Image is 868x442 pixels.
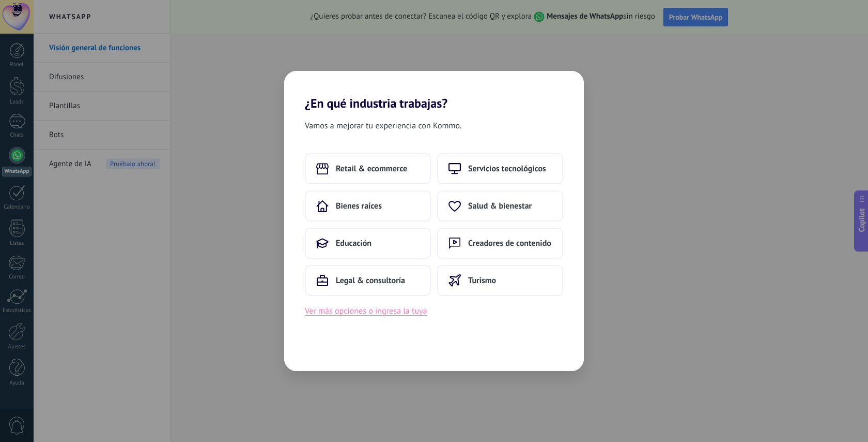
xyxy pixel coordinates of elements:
[437,265,563,296] button: Turismo
[305,153,431,184] button: Retail & ecommerce
[305,119,461,132] span: Vamos a mejorar tu experiencia con Kommo.
[305,265,431,296] button: Legal & consultoría
[468,201,532,211] span: Salud & bienestar
[305,304,427,318] button: Ver más opciones o ingresa la tuya
[336,164,407,174] span: Retail & ecommerce
[468,238,551,248] span: Creadores de contenido
[336,201,382,211] span: Bienes raíces
[336,238,371,248] span: Educación
[305,228,431,259] button: Educación
[437,190,563,222] button: Salud & bienestar
[305,190,431,222] button: Bienes raíces
[468,275,496,286] span: Turismo
[468,164,546,174] span: Servicios tecnológicos
[336,275,405,286] span: Legal & consultoría
[437,153,563,184] button: Servicios tecnológicos
[284,71,584,111] h2: ¿En qué industria trabajas?
[437,228,563,259] button: Creadores de contenido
